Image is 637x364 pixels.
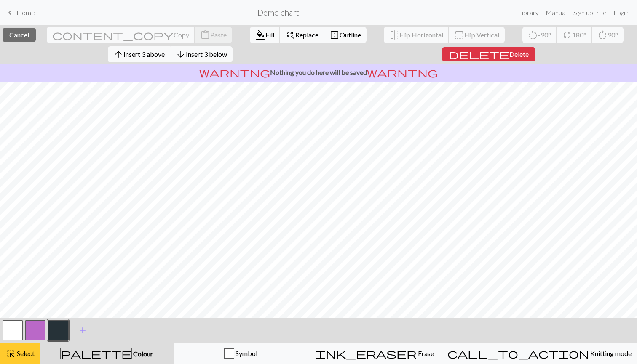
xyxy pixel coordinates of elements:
span: Select [16,349,35,357]
span: sync [562,29,572,41]
span: 90° [608,31,618,39]
span: content_copy [52,29,174,41]
button: Insert 3 below [170,46,233,62]
button: Flip Vertical [449,27,505,43]
h2: Demo chart [257,8,299,17]
span: Fill [265,31,274,39]
span: format_color_fill [255,29,265,41]
a: Login [610,4,632,21]
button: Insert 3 above [108,46,171,62]
p: Nothing you do here will be saved [3,67,634,77]
span: Insert 3 below [186,50,227,58]
button: Cancel [3,28,36,42]
button: Colour [40,343,174,364]
button: Symbol [174,343,308,364]
span: flip [453,30,465,40]
span: Insert 3 above [123,50,165,58]
span: -90° [538,31,551,39]
span: Replace [295,31,318,39]
span: Erase [417,349,434,357]
span: highlight_alt [5,348,16,359]
span: flip [389,29,399,41]
button: Erase [308,343,442,364]
span: rotate_right [597,29,608,41]
span: arrow_upward [113,48,123,60]
span: 180° [572,31,586,39]
button: Flip Horizontal [384,27,449,43]
span: rotate_left [528,29,538,41]
span: keyboard_arrow_left [5,7,15,19]
button: Knitting mode [442,343,637,364]
button: -90° [522,27,557,43]
span: Copy [174,31,189,39]
span: Flip Vertical [464,31,499,39]
a: Home [5,5,35,20]
button: Outline [324,27,367,43]
span: Home [16,8,35,16]
span: warning [199,66,270,78]
a: Sign up free [570,4,610,21]
button: 90° [592,27,624,43]
span: find_replace [285,29,295,41]
button: Copy [47,27,195,43]
span: add [78,324,88,336]
span: Outline [340,31,361,39]
span: Symbol [234,349,257,357]
span: call_to_action [447,348,589,359]
span: Delete [509,50,529,58]
span: arrow_downward [176,48,186,60]
button: Replace [280,27,324,43]
span: Colour [132,350,153,358]
span: warning [367,66,438,78]
button: 180° [557,27,592,43]
button: Delete [442,47,535,61]
span: delete [449,48,509,60]
span: Cancel [9,31,29,39]
a: Library [515,4,542,21]
span: Knitting mode [589,349,632,357]
a: Manual [542,4,570,21]
span: Flip Horizontal [399,31,443,39]
span: border_outer [329,29,340,41]
span: palette [61,348,131,359]
button: Fill [250,27,280,43]
span: ink_eraser [316,348,417,359]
